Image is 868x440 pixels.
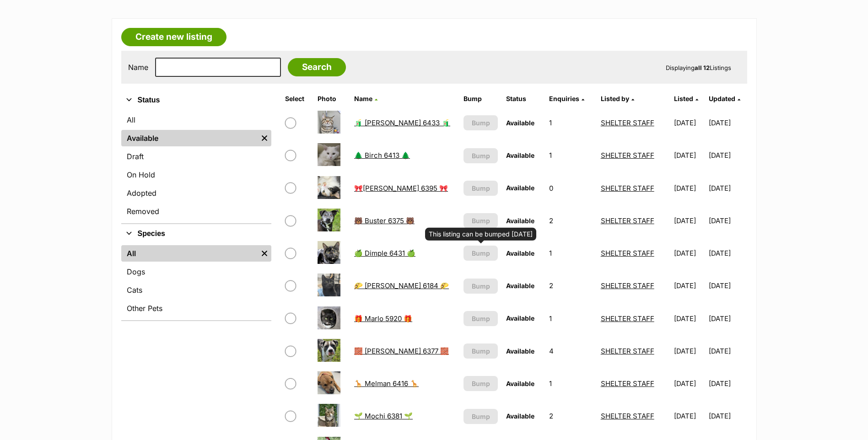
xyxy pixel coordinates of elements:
[709,237,746,269] td: [DATE]
[464,376,497,391] button: Bump
[709,107,746,139] td: [DATE]
[670,107,708,139] td: [DATE]
[354,95,372,102] span: Name
[354,151,410,160] a: 🌲 Birch 6413 🌲
[464,181,497,196] button: Bump
[670,303,708,334] td: [DATE]
[472,346,490,356] span: Bump
[709,400,746,432] td: [DATE]
[670,400,708,432] td: [DATE]
[545,237,596,269] td: 1
[545,303,596,334] td: 1
[502,91,545,106] th: Status
[506,217,534,225] span: Available
[288,58,346,76] input: Search
[472,412,490,421] span: Bump
[506,151,534,159] span: Available
[674,95,693,102] span: Listed
[121,243,271,320] div: Species
[709,205,746,236] td: [DATE]
[354,347,449,355] a: 🧱 [PERSON_NAME] 6377 🧱
[121,245,258,262] a: All
[506,412,534,420] span: Available
[354,379,419,388] a: 🦒 Melman 6416 🦒
[709,95,740,102] a: Updated
[121,263,271,280] a: Dogs
[354,249,415,258] a: 🍏 Dimple 6431 🍏
[670,172,708,204] td: [DATE]
[674,95,698,102] a: Listed
[354,118,450,127] a: 🧃 [PERSON_NAME] 6433 🧃
[670,270,708,301] td: [DATE]
[121,203,271,220] a: Removed
[601,118,654,127] a: SHELTER STAFF
[464,343,497,359] button: Bump
[506,314,534,322] span: Available
[601,151,654,160] a: SHELTER STAFF
[709,172,746,204] td: [DATE]
[354,281,449,290] a: 🌮 [PERSON_NAME] 6184 🌮
[121,185,271,201] a: Adopted
[601,216,654,225] a: SHELTER STAFF
[354,314,412,323] a: 🎁 Marlo 5920 🎁
[601,347,654,355] a: SHELTER STAFF
[601,314,654,323] a: SHELTER STAFF
[464,115,497,130] button: Bump
[128,63,148,71] label: Name
[666,64,731,71] span: Displaying Listings
[549,95,579,102] span: translation missing: en.admin.listings.index.attributes.enquiries
[121,130,258,146] a: Available
[464,311,497,326] button: Bump
[709,335,746,367] td: [DATE]
[545,368,596,399] td: 1
[506,347,534,355] span: Available
[709,303,746,334] td: [DATE]
[670,368,708,399] td: [DATE]
[464,148,497,163] button: Bump
[472,151,490,161] span: Bump
[121,166,271,183] a: On Hold
[545,205,596,236] td: 2
[709,140,746,171] td: [DATE]
[472,281,490,291] span: Bump
[506,249,534,257] span: Available
[281,91,313,106] th: Select
[472,118,490,128] span: Bump
[601,412,654,420] a: SHELTER STAFF
[545,270,596,301] td: 2
[506,184,534,192] span: Available
[314,91,350,106] th: Photo
[506,380,534,387] span: Available
[545,140,596,171] td: 1
[506,282,534,290] span: Available
[258,245,271,262] a: Remove filter
[354,95,377,102] a: Name
[354,216,415,225] a: 🐻 Buster 6375 🐻
[545,172,596,204] td: 0
[464,409,497,424] button: Bump
[121,28,226,46] a: Create new listing
[549,95,584,102] a: Enquiries
[472,248,490,258] span: Bump
[472,183,490,193] span: Bump
[601,95,629,102] span: Listed by
[601,281,654,290] a: SHELTER STAFF
[121,228,271,240] button: Species
[545,107,596,139] td: 1
[670,335,708,367] td: [DATE]
[429,230,533,239] div: This listing can be bumped [DATE]
[354,184,448,193] a: 🎀[PERSON_NAME] 6395 🎀
[464,246,497,261] button: Bump
[545,400,596,432] td: 2
[464,279,497,294] button: Bump
[709,95,735,102] span: Updated
[670,237,708,269] td: [DATE]
[121,112,271,128] a: All
[121,148,271,165] a: Draft
[601,249,654,258] a: SHELTER STAFF
[354,412,413,420] a: 🌱 Mochi 6381 🌱
[709,368,746,399] td: [DATE]
[472,216,490,225] span: Bump
[121,300,271,317] a: Other Pets
[464,213,497,228] button: Bump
